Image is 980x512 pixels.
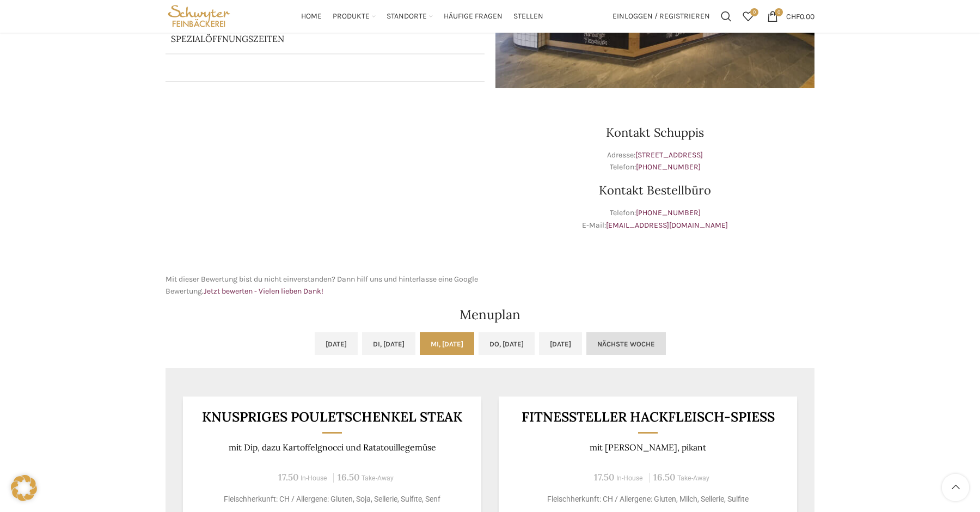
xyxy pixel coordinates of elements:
span: Home [301,11,322,22]
span: 17.50 [594,471,614,483]
a: 0 CHF0.00 [762,5,820,27]
h3: Fitnessteller Hackfleisch-Spiess [512,410,784,424]
span: 0 [750,8,758,16]
a: Home [301,5,322,27]
a: [DATE] [539,332,582,355]
a: Einloggen / Registrieren [607,5,715,27]
h3: Knuspriges Pouletschenkel steak [197,410,468,424]
a: [STREET_ADDRESS] [635,150,703,160]
a: Mi, [DATE] [420,332,474,355]
a: 0 [737,5,759,27]
span: 17.50 [278,471,298,483]
span: Einloggen / Registrieren [612,13,710,20]
span: Take-Away [362,474,394,482]
span: CHF [786,11,800,21]
span: 0 [775,8,783,16]
p: Telefon: E-Mail: [495,207,814,231]
h3: Kontakt Schuppis [495,126,814,138]
a: Do, [DATE] [479,332,535,355]
a: [PHONE_NUMBER] [636,208,701,217]
p: Fleischherkunft: CH / Allergene: Gluten, Soja, Sellerie, Sulfite, Senf [197,493,468,505]
h3: Kontakt Bestellbüro [495,184,814,196]
div: Main navigation [238,5,607,27]
a: Nächste Woche [586,332,666,355]
a: [DATE] [315,332,358,355]
a: Suchen [715,5,737,27]
div: Meine Wunschliste [737,5,759,27]
a: Häufige Fragen [444,5,503,27]
a: Di, [DATE] [362,332,415,355]
p: Mit dieser Bewertung bist du nicht einverstanden? Dann hilf uns und hinterlasse eine Google Bewer... [166,273,485,298]
h2: Menuplan [166,308,814,321]
p: Spezialöffnungszeiten [171,33,426,45]
span: In-House [616,474,643,482]
span: Häufige Fragen [444,11,503,22]
a: [PHONE_NUMBER] [636,162,701,172]
a: Site logo [166,11,232,20]
p: Adresse: Telefon: [495,149,814,174]
p: Fleischherkunft: CH / Allergene: Gluten, Milch, Sellerie, Sulfite [512,493,784,505]
span: Stellen [513,11,543,22]
span: In-House [301,474,327,482]
span: Standorte [387,11,427,22]
bdi: 0.00 [786,11,814,21]
a: Stellen [513,5,543,27]
iframe: schwyter schuppis [166,99,485,263]
a: [EMAIL_ADDRESS][DOMAIN_NAME] [606,221,728,230]
a: Jetzt bewerten - Vielen lieben Dank! [204,287,323,296]
a: Standorte [387,5,433,27]
span: Take-Away [677,474,709,482]
p: mit [PERSON_NAME], pikant [512,442,784,453]
span: Produkte [333,11,370,22]
a: Scroll to top button [942,474,969,501]
span: 16.50 [653,471,675,483]
p: mit Dip, dazu Kartoffelgnocci und Ratatouillegemüse [197,442,468,453]
span: 16.50 [338,471,359,483]
a: Produkte [333,5,376,27]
